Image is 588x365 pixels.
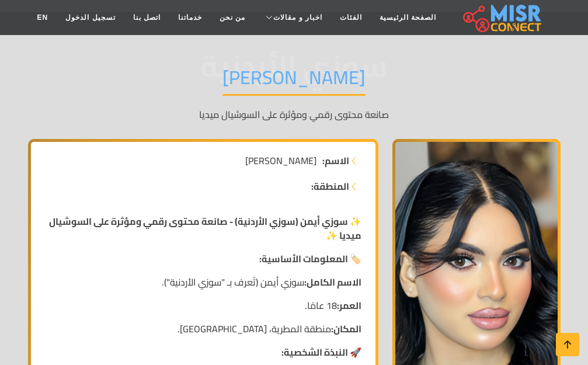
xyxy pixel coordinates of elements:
a: اخبار و مقالات [254,6,331,29]
strong: العمر: [337,297,361,314]
strong: الاسم الكامل: [304,273,361,291]
p: سوزي أيمن (تُعرف بـ "سوزي الأردنية"). [45,275,361,289]
strong: ✨ سوزي أيمن (سوزي الأردنية) - صانعة محتوى رقمي ومؤثرة على السوشيال ميديا ✨ [49,213,361,244]
p: منطقة المطرية، [GEOGRAPHIC_DATA]. [45,322,361,336]
span: [PERSON_NAME] [245,154,316,168]
a: من نحن [211,6,254,29]
strong: المنطقة: [311,179,349,193]
p: صانعة محتوى رقمي ومؤثرة على السوشيال ميديا [28,107,561,121]
p: 18 عامًا. [45,298,361,312]
strong: 🏷️ المعلومات الأساسية: [259,250,361,267]
strong: الاسم: [322,154,349,168]
h1: [PERSON_NAME] [222,66,366,96]
a: تسجيل الدخول [57,6,124,29]
a: الصفحة الرئيسية [371,6,445,29]
strong: المكان: [331,320,361,338]
a: الفئات [331,6,371,29]
a: EN [29,6,57,29]
a: خدماتنا [169,6,211,29]
strong: 🚀 النبذة الشخصية: [281,343,361,361]
img: main.misr_connect [463,3,541,32]
a: اتصل بنا [124,6,169,29]
span: اخبار و مقالات [273,12,322,23]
